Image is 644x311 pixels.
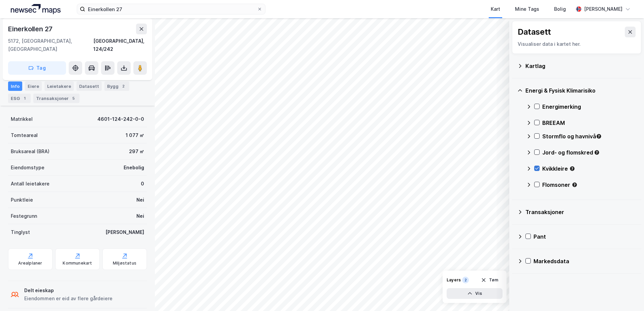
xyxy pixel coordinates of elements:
[44,81,74,91] div: Leietakere
[525,62,636,70] div: Kartlag
[24,286,112,295] div: Delt eieskap
[542,148,636,157] div: Jord- og flomskred
[63,261,92,266] div: Kommunekart
[518,40,636,48] div: Visualiser data i kartet her.
[572,182,578,188] div: Tooltip anchor
[33,94,79,103] div: Transaksjoner
[124,164,144,172] div: Enebolig
[104,81,129,91] div: Bygg
[8,24,54,34] div: Einerkollen 27
[542,132,636,140] div: Stormflo og havnivå
[76,81,102,91] div: Datasett
[447,288,503,299] button: Vis
[11,147,50,155] div: Bruksareal (BRA)
[11,131,38,139] div: Tomteareal
[11,180,50,188] div: Antall leietakere
[24,295,112,303] div: Eiendommen er eid av flere gårdeiere
[18,261,42,266] div: Arealplaner
[8,61,66,75] button: Tag
[542,181,636,189] div: Flomsoner
[70,95,77,102] div: 5
[554,5,566,13] div: Bolig
[85,4,257,14] input: Søk på adresse, matrikkel, gårdeiere, leietakere eller personer
[11,228,30,236] div: Tinglyst
[525,87,636,95] div: Energi & Fysisk Klimarisiko
[534,257,636,265] div: Markedsdata
[141,180,144,188] div: 0
[8,94,31,103] div: ESG
[8,81,22,91] div: Info
[596,133,602,139] div: Tooltip anchor
[21,95,28,102] div: 1
[120,83,127,90] div: 2
[97,115,144,123] div: 4601-124-242-0-0
[11,196,33,204] div: Punktleie
[25,81,42,91] div: Eiere
[126,131,144,139] div: 1 077 ㎡
[584,5,622,13] div: [PERSON_NAME]
[477,275,503,285] button: Tøm
[542,103,636,111] div: Energimerking
[610,279,644,311] div: Kontrollprogram for chat
[491,5,500,13] div: Kart
[136,196,144,204] div: Nei
[447,277,461,283] div: Layers
[113,261,136,266] div: Miljøstatus
[594,149,600,155] div: Tooltip anchor
[518,27,551,37] div: Datasett
[8,37,93,53] div: 5172, [GEOGRAPHIC_DATA], [GEOGRAPHIC_DATA]
[129,147,144,155] div: 297 ㎡
[11,115,33,123] div: Matrikkel
[93,37,147,53] div: [GEOGRAPHIC_DATA], 124/242
[11,164,44,172] div: Eiendomstype
[525,208,636,216] div: Transaksjoner
[569,166,575,172] div: Tooltip anchor
[534,233,636,241] div: Pant
[11,212,37,220] div: Festegrunn
[610,279,644,311] iframe: Chat Widget
[11,4,61,14] img: logo.a4113a55bc3d86da70a041830d287a7e.svg
[105,228,144,236] div: [PERSON_NAME]
[515,5,539,13] div: Mine Tags
[462,277,469,283] div: 2
[542,165,636,173] div: Kvikkleire
[136,212,144,220] div: Nei
[542,119,636,127] div: BREEAM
